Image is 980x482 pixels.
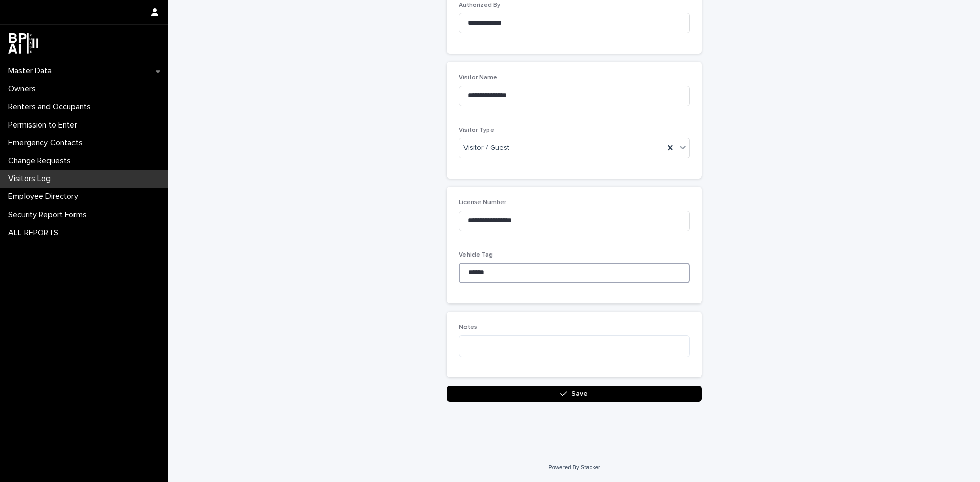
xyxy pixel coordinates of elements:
[459,324,477,331] span: Notes
[548,464,600,470] a: Powered By Stacker
[4,210,95,220] p: Security Report Forms
[4,138,91,148] p: Emergency Contacts
[447,386,702,402] button: Save
[463,143,509,154] span: Visitor / Guest
[459,2,500,8] span: Authorized By
[4,66,60,76] p: Master Data
[4,174,59,184] p: Visitors Log
[8,33,38,54] img: dwgmcNfxSF6WIOOXiGgu
[4,120,85,130] p: Permission to Enter
[459,199,506,206] span: License Number
[459,127,494,133] span: Visitor Type
[4,156,79,166] p: Change Requests
[4,102,99,112] p: Renters and Occupants
[4,228,66,238] p: ALL REPORTS
[571,390,588,397] span: Save
[459,74,497,81] span: Visitor Name
[4,84,44,94] p: Owners
[459,252,493,258] span: Vehicle Tag
[4,192,86,201] p: Employee Directory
